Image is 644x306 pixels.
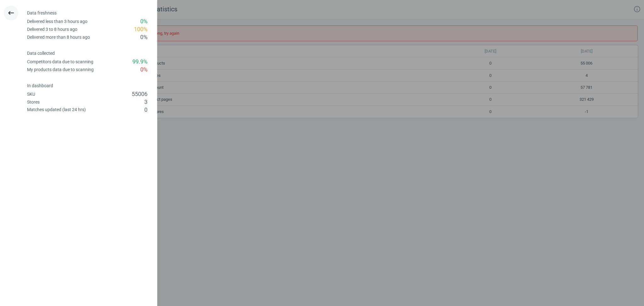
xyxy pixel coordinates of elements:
button: keyboard_backspace [4,6,18,20]
div: 0 % [140,33,147,41]
div: Stores [27,99,40,105]
div: My products data due to scanning [27,67,94,73]
i: keyboard_backspace [7,9,15,17]
div: 0 % [140,66,147,74]
div: 3 [144,98,147,106]
div: 99.9 % [132,58,147,66]
div: SKU [27,91,35,97]
div: Delivered more than 8 hours ago [27,34,90,40]
div: Delivered 3 to 8 hours ago [27,26,77,32]
div: Competitors data due to scanning [27,59,93,65]
div: Matches updated (last 24 hrs) [27,107,86,113]
h4: In dashboard [27,83,157,88]
div: 100 % [134,25,147,33]
div: 0 % [140,18,147,25]
div: 0 [144,106,147,114]
h4: Data collected [27,51,157,56]
div: 55006 [132,90,147,98]
h4: Data freshness [27,10,157,16]
div: Delivered less than 3 hours ago [27,19,87,25]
